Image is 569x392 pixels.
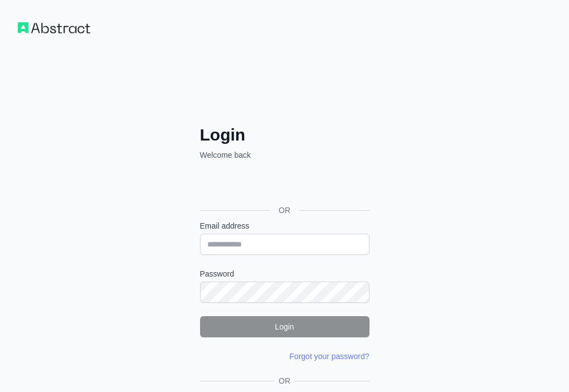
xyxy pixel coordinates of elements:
h2: Login [200,125,369,145]
label: Password [200,268,369,279]
span: OR [270,205,299,216]
a: Forgot your password? [289,352,369,361]
button: Login [200,316,369,337]
label: Email address [200,220,369,231]
img: Workflow [18,22,90,33]
p: Welcome back [200,149,369,161]
span: OR [274,375,295,386]
iframe: Przycisk Zaloguj się przez Google [194,173,373,197]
